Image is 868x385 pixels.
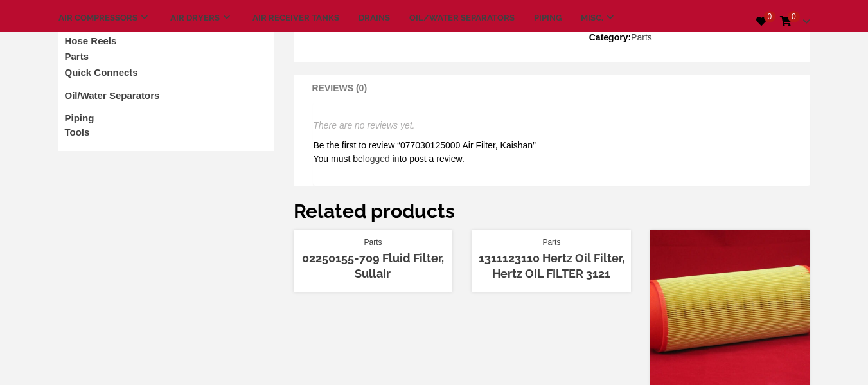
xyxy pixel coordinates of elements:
[65,35,117,46] a: Hose Reels
[314,140,536,150] span: Be the first to review “077030125000 Air Filter, Kaishan”
[65,127,90,138] a: Tools
[314,152,790,166] p: You must be to post a review.
[409,12,515,24] a: Oil/Water Separators
[58,12,151,24] a: Air Compressors
[252,12,339,24] a: Air Receiver Tanks
[581,12,617,24] a: Misc.
[756,16,766,27] a: 0
[542,237,560,248] a: Parts
[359,12,390,24] a: Drains
[65,51,89,62] a: Parts
[363,154,400,164] a: logged in
[65,90,160,101] a: Oil/Water Separators
[170,12,233,24] a: Air Dryers
[364,237,382,248] a: Parts
[299,75,380,102] a: Reviews (0)
[314,119,790,132] p: There are no reviews yet.
[294,199,810,224] h2: Related products
[302,251,444,280] a: 02250155-709 Fluid Filter, Sullair
[788,11,800,22] span: 0
[534,12,562,24] a: Piping
[65,67,138,78] a: Quick Connects
[764,11,776,22] span: 0
[65,112,94,123] a: Piping
[479,251,624,280] a: 1311123110 Hertz Oil Filter, Hertz OIL FILTER 3121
